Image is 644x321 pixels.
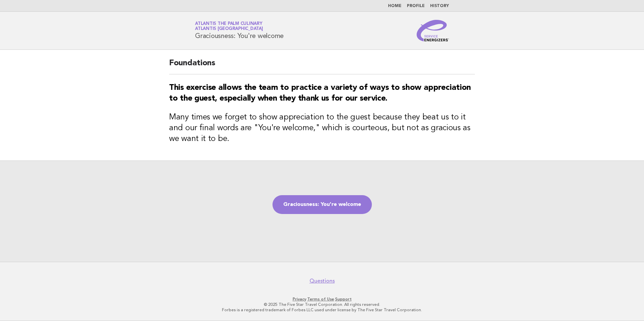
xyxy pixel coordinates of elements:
h3: Many times we forget to show appreciation to the guest because they beat us to it and our final w... [169,112,475,144]
span: Atlantis [GEOGRAPHIC_DATA] [195,27,263,31]
a: Profile [407,4,425,8]
strong: This exercise allows the team to practice a variety of ways to show appreciation to the guest, es... [169,84,471,103]
a: Graciousness: You're welcome [272,195,372,214]
p: © 2025 The Five Star Travel Corporation. All rights reserved. [116,302,528,307]
a: Privacy [293,297,306,301]
a: Questions [310,278,335,284]
a: History [430,4,449,8]
p: · · [116,296,528,302]
a: Terms of Use [307,297,334,301]
img: Service Energizers [417,20,449,41]
a: Support [335,297,352,301]
a: Home [388,4,401,8]
h1: Graciousness: You're welcome [195,22,284,39]
a: Atlantis The Palm CulinaryAtlantis [GEOGRAPHIC_DATA] [195,22,263,31]
h2: Foundations [169,58,475,74]
p: Forbes is a registered trademark of Forbes LLC used under license by The Five Star Travel Corpora... [116,307,528,313]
